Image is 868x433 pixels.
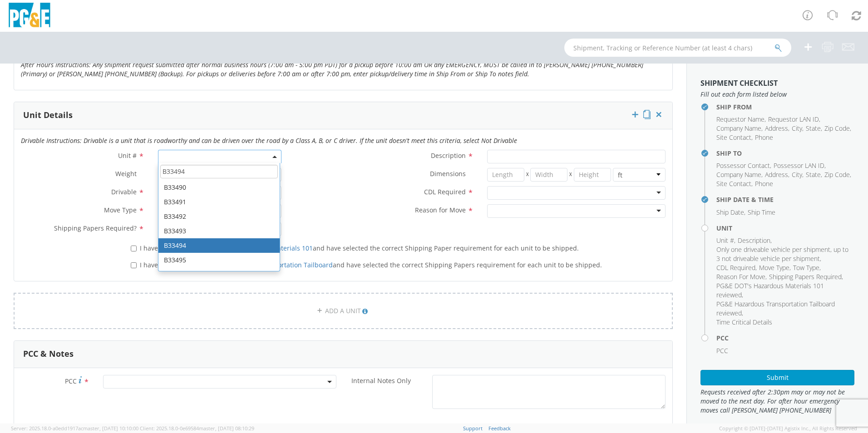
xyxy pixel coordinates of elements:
[158,224,280,238] li: B33493
[806,170,821,179] span: State
[54,224,137,232] span: Shipping Papers Required?
[716,208,745,217] li: ,
[131,246,137,251] input: I have reviewed thePG&E DOT's Hazardous Materials 101and have selected the correct Shipping Paper...
[199,425,254,432] span: master, [DATE] 08:10:29
[719,425,857,432] span: Copyright © [DATE]-[DATE] Agistix Inc., All Rights Reserved
[716,115,764,123] span: Requestor Name
[769,272,842,281] span: Shipping Papers Required
[765,170,788,179] span: Address
[104,206,137,214] span: Move Type
[768,115,820,124] li: ,
[792,170,804,179] li: ,
[158,238,280,253] li: B33494
[716,179,751,188] span: Site Contact
[768,115,819,123] span: Requestor LAN ID
[759,263,789,272] span: Move Type
[716,179,753,188] li: ,
[806,124,821,133] span: State
[21,136,517,145] i: Drivable Instructions: Drivable is a unit that is roadworthy and can be driven over the road by a...
[824,124,850,133] span: Zip Code
[140,261,602,269] span: I have reviewed the and have selected the correct Shipping Papers requirement for each unit to be...
[716,263,757,272] li: ,
[488,425,511,432] a: Feedback
[716,346,728,355] span: PCC
[83,425,138,432] span: master, [DATE] 10:10:00
[793,263,821,272] li: ,
[716,161,771,170] li: ,
[23,349,74,359] h3: PCC & Notes
[755,179,773,188] span: Phone
[716,208,744,216] span: Ship Date
[716,196,854,203] h4: Ship Date & Time
[716,281,852,300] li: ,
[716,133,753,142] li: ,
[140,425,254,432] span: Client: 2025.18.0-0e69584
[158,180,280,195] li: B33490
[769,272,843,281] li: ,
[716,236,734,245] span: Unit #
[716,272,765,281] span: Reason For Move
[487,168,524,182] input: Length
[567,168,574,182] span: X
[716,115,766,124] li: ,
[792,124,804,133] li: ,
[716,170,761,179] span: Company Name
[115,169,137,178] span: Weight
[792,170,802,179] span: City
[716,272,767,281] li: ,
[774,161,826,170] li: ,
[140,244,579,252] span: I have reviewed the and have selected the correct Shipping Paper requirement for each unit to be ...
[716,245,852,263] li: ,
[700,370,854,385] button: Submit
[716,245,848,263] span: Only one driveable vehicle per shipment, up to 3 not driveable vehicle per shipment
[351,376,411,385] span: Internal Notes Only
[158,209,280,224] li: B33492
[431,151,466,160] span: Description
[463,425,483,432] a: Support
[716,300,835,317] span: PG&E Hazardous Transportation Tailboard reviewed
[824,124,851,133] li: ,
[524,168,531,182] span: X
[716,124,763,133] li: ,
[700,90,854,99] span: Fill out each form listed below
[716,124,761,133] span: Company Name
[716,263,755,272] span: CDL Required
[65,377,77,385] span: PCC
[158,195,280,209] li: B33491
[755,133,773,142] span: Phone
[716,318,772,326] span: Time Critical Details
[824,170,851,179] li: ,
[716,103,854,110] h4: Ship From
[158,253,280,267] li: B33495
[774,161,824,170] span: Possessor LAN ID
[765,124,789,133] li: ,
[738,236,772,245] li: ,
[430,169,466,178] span: Dimensions
[131,262,137,268] input: I have reviewed thePG&E's Hazardous Transportation Tailboardand have selected the correct Shippin...
[806,170,822,179] li: ,
[806,124,822,133] li: ,
[14,293,673,329] a: ADD A UNIT
[716,335,854,341] h4: PCC
[716,150,854,157] h4: Ship To
[530,168,567,182] input: Width
[716,281,824,299] span: PG&E DOT's Hazardous Materials 101 reviewed
[793,263,819,272] span: Tow Type
[792,124,802,133] span: City
[21,60,643,78] i: After Hours Instructions: Any shipment request submitted after normal business hours (7:00 am - 5...
[11,425,138,432] span: Server: 2025.18.0-a0edd1917ac
[765,170,789,179] li: ,
[118,151,137,160] span: Unit #
[748,208,775,216] span: Ship Time
[716,300,852,318] li: ,
[574,168,611,182] input: Height
[716,161,770,170] span: Possessor Contact
[158,267,280,282] li: B33496
[111,187,137,196] span: Drivable
[716,236,735,245] li: ,
[716,170,763,179] li: ,
[424,187,466,196] span: CDL Required
[700,388,854,415] span: Requests received after 2:30pm may or may not be moved to the next day. For after hour emergency ...
[765,124,788,133] span: Address
[738,236,770,245] span: Description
